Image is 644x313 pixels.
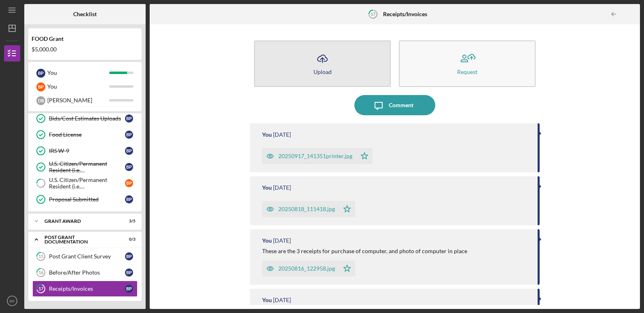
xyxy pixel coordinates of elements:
[36,69,45,78] div: B P
[278,153,352,159] div: 20250917_141351printer.jpg
[32,143,138,159] a: IRS W-9BP
[383,11,427,17] b: Receipts/Invoices
[262,184,272,191] div: You
[44,235,115,244] div: Post Grant Documentation
[121,237,136,242] div: 0 / 3
[262,248,467,254] div: These are the 3 receipts for purchase of computer, and photo of computer in place
[47,66,109,80] div: You
[49,115,125,122] div: Bids/Cost Estimates Uploads
[47,93,109,107] div: [PERSON_NAME]
[121,219,136,224] div: 3 / 5
[125,147,133,155] div: B P
[38,270,44,275] tspan: 16
[125,285,133,293] div: B P
[262,148,373,164] button: 20250917_141351printer.jpg
[32,264,138,281] a: 16Before/After PhotosBP
[273,184,291,191] time: 2025-08-18 16:18
[262,201,355,217] button: 20250818_111418.jpg
[32,110,138,127] a: Bids/Cost Estimates UploadsBP
[44,219,115,224] div: Grant Award
[49,269,125,276] div: Before/After Photos
[10,299,15,303] text: BP
[125,114,133,123] div: B P
[49,196,125,203] div: Proposal Submitted
[32,46,138,53] div: $5,000.00
[32,175,138,191] a: U.S. Citizen/Permanent Resident (i.e. [DEMOGRAPHIC_DATA])?BP
[32,159,138,175] a: U.S. Citizen/Permanent Resident (i.e. [DEMOGRAPHIC_DATA])?BP
[125,195,133,203] div: B P
[273,131,291,138] time: 2025-09-18 17:10
[262,260,355,277] button: 20250816_122958.jpg
[32,281,138,297] a: 17Receipts/InvoicesBP
[125,163,133,171] div: B P
[273,237,291,244] time: 2025-08-16 17:40
[254,40,391,87] button: Upload
[49,131,125,138] div: Food License
[32,36,138,42] div: FOOD Grant
[32,191,138,207] a: Proposal SubmittedBP
[262,297,272,303] div: You
[125,269,133,277] div: B P
[4,293,20,309] button: BP
[125,252,133,260] div: B P
[32,248,138,264] a: 15Post Grant Client SurveyBP
[278,206,335,212] div: 20250818_111418.jpg
[32,127,138,143] a: Food LicenseBP
[73,11,97,17] b: Checklist
[49,148,125,154] div: IRS W-9
[399,40,536,87] button: Request
[125,131,133,139] div: B P
[38,254,43,259] tspan: 15
[370,11,375,17] tspan: 17
[457,69,477,75] div: Request
[49,286,125,292] div: Receipts/Invoices
[262,237,272,244] div: You
[314,69,332,75] div: Upload
[47,80,109,93] div: You
[354,95,435,115] button: Comment
[49,161,125,173] div: U.S. Citizen/Permanent Resident (i.e. [DEMOGRAPHIC_DATA])?
[278,265,335,272] div: 20250816_122958.jpg
[49,177,125,190] div: U.S. Citizen/Permanent Resident (i.e. [DEMOGRAPHIC_DATA])?
[262,131,272,138] div: You
[125,179,133,187] div: B P
[389,95,413,115] div: Comment
[38,286,44,292] tspan: 17
[36,82,45,91] div: B P
[49,253,125,260] div: Post Grant Client Survey
[36,96,45,105] div: D B
[273,297,291,303] time: 2025-08-16 17:29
